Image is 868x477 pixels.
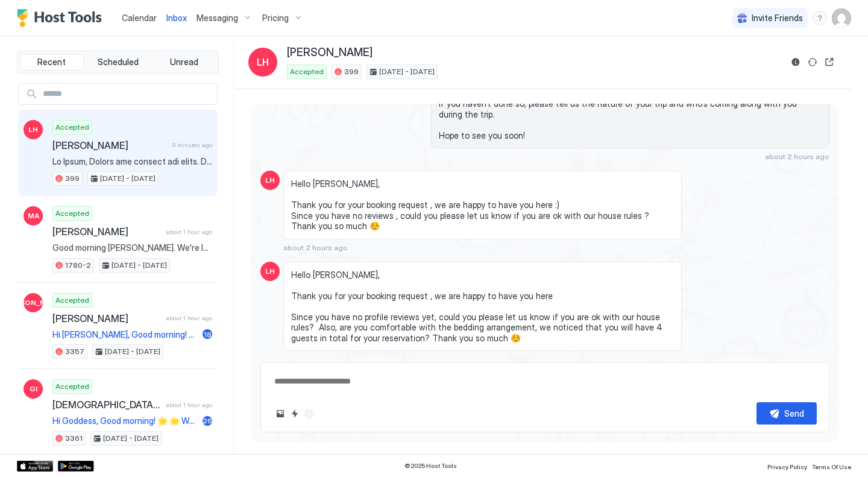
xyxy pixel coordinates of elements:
[767,463,807,470] span: Privacy Policy
[291,178,674,232] span: Hello [PERSON_NAME], Thank you for your booking request , we are happy to have you here :) Since ...
[17,9,107,27] a: Host Tools Logo
[55,381,89,392] span: Accepted
[65,173,80,184] span: 399
[65,260,91,271] span: 1780-2
[52,156,212,167] span: Lo Ipsum, Dolors ame consect adi elits. D'ei temp inc utla etdolor magnaaliq enima-mi veniamquisn...
[404,462,457,470] span: © 2025 Host Tools
[65,433,83,444] span: 3361
[65,346,84,357] span: 3357
[166,228,212,236] span: about 1 hour ago
[122,11,157,24] a: Calendar
[756,402,817,425] button: Send
[38,84,217,104] input: Input Field
[105,346,160,357] span: [DATE] - [DATE]
[344,66,359,77] span: 399
[784,407,804,420] div: Send
[52,312,161,324] span: [PERSON_NAME]
[55,122,89,133] span: Accepted
[98,57,139,68] span: Scheduled
[172,141,212,149] span: 9 minutes ago
[204,330,212,339] span: 18
[55,295,89,306] span: Accepted
[203,416,212,425] span: 26
[52,226,161,238] span: [PERSON_NAME]
[812,460,851,472] a: Terms Of Use
[262,13,289,24] span: Pricing
[257,55,269,69] span: LH
[767,460,807,472] a: Privacy Policy
[55,208,89,219] span: Accepted
[379,66,435,77] span: [DATE] - [DATE]
[166,11,187,24] a: Inbox
[100,173,156,184] span: [DATE] - [DATE]
[52,139,168,151] span: [PERSON_NAME]
[287,46,373,60] span: [PERSON_NAME]
[52,399,161,411] span: [DEMOGRAPHIC_DATA] [PERSON_NAME]
[103,433,159,444] span: [DATE] - [DATE]
[166,401,212,409] span: about 1 hour ago
[52,242,212,253] span: Good morning [PERSON_NAME]. We're looking forward to visiting [US_STATE].
[17,51,219,74] div: tab-group
[265,266,275,277] span: LH
[37,57,66,68] span: Recent
[86,54,150,71] button: Scheduled
[166,13,187,23] span: Inbox
[112,260,167,271] span: [DATE] - [DATE]
[52,415,198,426] span: Hi Goddess, Good morning! 🌟 🌟 We hope your trip was great. Just a friendly reminder that [DATE] i...
[288,406,302,421] button: Quick reply
[28,124,38,135] span: LH
[20,54,84,71] button: Recent
[291,270,674,344] span: Hello [PERSON_NAME], Thank you for your booking request , we are happy to have you here Since you...
[152,54,216,71] button: Unread
[273,406,288,421] button: Upload image
[28,210,39,221] span: MA
[30,384,37,394] span: GI
[166,314,212,322] span: about 1 hour ago
[283,243,348,252] span: about 2 hours ago
[170,57,198,68] span: Unread
[265,175,275,186] span: LH
[58,461,94,472] a: Google Play Store
[290,66,324,77] span: Accepted
[122,13,157,23] span: Calendar
[812,463,851,470] span: Terms Of Use
[17,461,53,472] a: App Store
[197,13,238,24] span: Messaging
[4,297,63,308] span: [PERSON_NAME]
[52,329,198,340] span: Hi [PERSON_NAME], Good morning! 🌟 🌟 We hope your trip was great. Just a friendly reminder that [D...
